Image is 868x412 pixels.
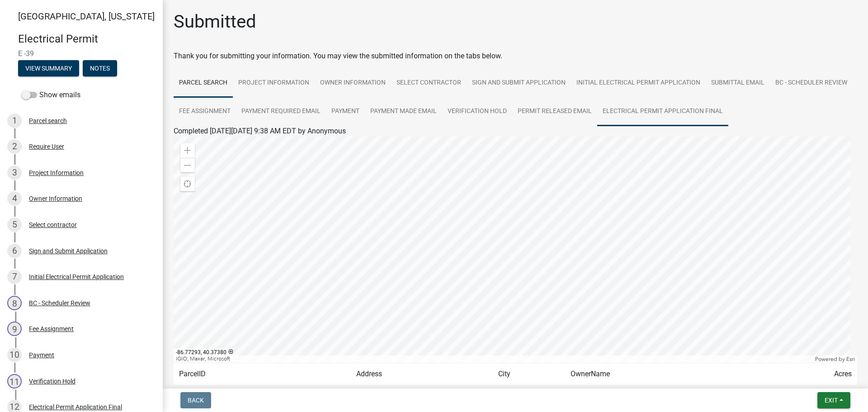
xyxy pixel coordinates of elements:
[29,248,108,254] div: Sign and Submit Application
[706,69,770,98] a: Submittal Email
[233,69,315,98] a: Project Information
[18,33,156,46] h4: Electrical Permit
[7,322,22,336] div: 9
[315,69,391,98] a: Owner Information
[770,69,853,98] a: BC - Scheduler Review
[29,170,84,176] div: Project Information
[180,158,195,172] div: Zoom out
[7,374,22,388] div: 11
[29,352,54,358] div: Payment
[7,218,22,232] div: 5
[174,51,857,62] div: Thank you for submitting your information. You may view the submitted information on the tabs below.
[180,392,211,408] button: Back
[83,65,117,72] wm-modal-confirm: Notes
[174,355,813,363] div: IGIO, Maxar, Microsoft
[18,65,79,72] wm-modal-confirm: Summary
[803,363,857,385] td: Acres
[467,69,571,98] a: Sign and Submit Application
[7,296,22,310] div: 8
[817,392,850,408] button: Exit
[83,60,117,76] button: Notes
[813,355,857,363] div: Powered by
[29,378,75,384] div: Verification Hold
[442,97,512,126] a: Verification Hold
[512,97,597,126] a: Permit Released Email
[180,177,195,191] div: Find my location
[391,69,467,98] a: Select contractor
[7,191,22,206] div: 4
[22,90,80,100] label: Show emails
[29,326,74,332] div: Fee Assignment
[29,404,122,410] div: Electrical Permit Application Final
[174,11,256,33] h1: Submitted
[18,49,145,58] span: E -39
[7,166,22,180] div: 3
[18,60,79,76] button: View Summary
[29,274,124,280] div: Initial Electrical Permit Application
[825,397,838,404] span: Exit
[236,97,326,126] a: Payment Required Email
[565,363,803,385] td: OwnerName
[29,195,82,202] div: Owner Information
[29,222,77,228] div: Select contractor
[351,363,493,385] td: Address
[174,69,233,98] a: Parcel search
[7,244,22,258] div: 6
[571,69,706,98] a: Initial Electrical Permit Application
[18,11,155,22] span: [GEOGRAPHIC_DATA], [US_STATE]
[846,356,855,362] a: Esri
[7,139,22,154] div: 2
[493,363,566,385] td: City
[29,143,64,150] div: Require User
[174,363,351,385] td: ParcelID
[7,270,22,284] div: 7
[7,114,22,128] div: 1
[174,97,236,126] a: Fee Assignment
[365,97,442,126] a: Payment Made Email
[188,397,204,404] span: Back
[7,348,22,362] div: 10
[29,300,90,306] div: BC - Scheduler Review
[597,97,728,126] a: Electrical Permit Application Final
[180,143,195,158] div: Zoom in
[174,127,346,135] span: Completed [DATE][DATE] 9:38 AM EDT by Anonymous
[29,118,67,124] div: Parcel search
[326,97,365,126] a: Payment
